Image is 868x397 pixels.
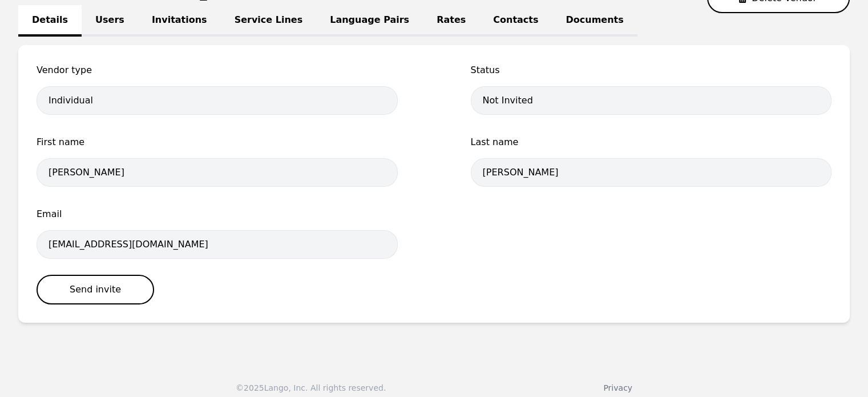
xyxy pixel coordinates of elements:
a: Rates [423,5,479,37]
div: © 2025 Lango, Inc. All rights reserved. [236,382,386,394]
a: Invitations [138,5,221,37]
a: Users [82,5,138,37]
input: Enter last name [471,158,832,187]
span: Email [37,207,398,221]
a: Service Lines [221,5,317,37]
input: Enter vendor email [37,230,398,259]
a: Contacts [479,5,552,37]
span: First name [37,135,398,149]
span: Vendor type [37,63,398,77]
span: Status [471,63,832,77]
span: Last name [471,135,832,149]
button: Send invite [37,275,154,304]
a: Documents [552,5,637,37]
input: Enter first name [37,158,398,187]
a: Language Pairs [316,5,423,37]
a: Privacy [603,383,632,392]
